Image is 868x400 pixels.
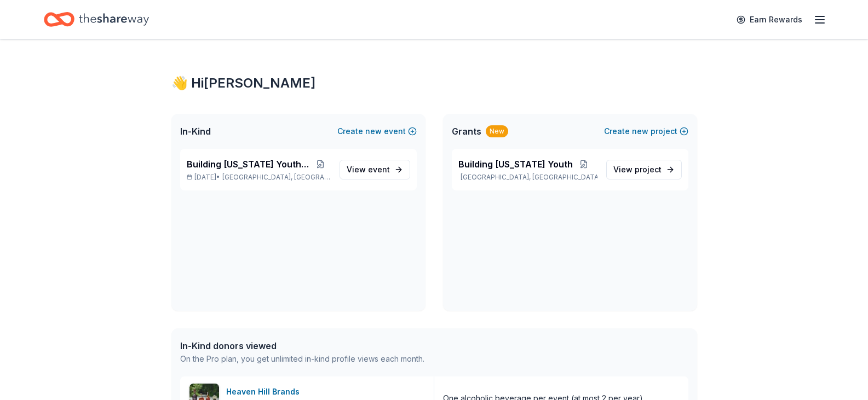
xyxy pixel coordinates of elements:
span: project [635,165,662,174]
div: On the Pro plan, you get unlimited in-kind profile views each month. [180,352,424,366]
p: [GEOGRAPHIC_DATA], [GEOGRAPHIC_DATA] [458,173,597,182]
span: In-Kind [180,125,211,138]
span: Building [US_STATE] Youth [458,158,573,171]
button: Createnewevent [337,125,417,138]
span: Grants [452,125,481,138]
a: View project [606,160,682,179]
a: Earn Rewards [730,10,809,30]
div: 👋 Hi [PERSON_NAME] [171,74,697,92]
div: In-Kind donors viewed [180,339,424,352]
a: Home [44,7,149,32]
p: [DATE] • [187,173,331,182]
span: event [368,165,390,174]
div: Heaven Hill Brands [226,385,304,398]
span: Building [US_STATE] Youth Gala [187,158,311,171]
span: View [613,163,662,176]
div: New [486,125,508,137]
button: Createnewproject [604,125,688,138]
span: [GEOGRAPHIC_DATA], [GEOGRAPHIC_DATA] [222,173,330,182]
a: View event [340,160,410,179]
span: new [632,125,648,138]
span: View [347,163,390,176]
span: new [365,125,382,138]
